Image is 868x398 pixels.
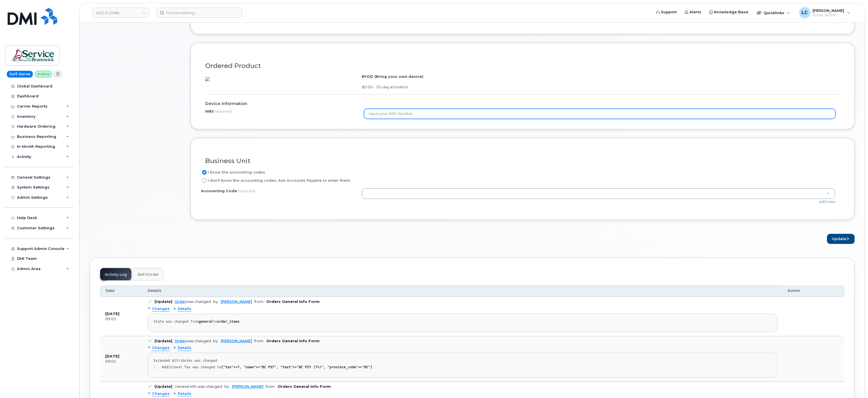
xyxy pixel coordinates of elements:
[201,77,210,81] img: C3F069DC-2144-4AFF-AB74-F0914564C2FE.jpg
[199,320,213,324] strong: general
[213,299,218,304] span: by:
[157,8,242,18] input: Find something...
[175,339,211,343] div: was changed
[178,345,191,351] span: Details
[205,101,835,106] h4: Device Information
[802,9,808,16] span: LC
[232,384,263,389] a: [PERSON_NAME]
[266,384,275,389] span: from:
[705,7,752,18] a: Knowledge Base
[93,8,149,18] a: ASD-E (SNB)
[154,359,771,363] div: Extended Attributes was changed
[205,62,840,69] h3: Ordered Product
[205,109,232,114] label: IMEI
[266,339,320,343] b: Orders General Info Form
[105,359,138,364] div: 09:01
[155,339,172,343] b: [Update]
[278,384,331,389] b: Orders General Info Form
[753,7,794,18] div: Quicklinks
[105,316,138,322] div: 09:01
[148,288,161,293] span: Details
[795,7,854,18] div: Logan Cole
[175,384,222,389] div: General Info was changed
[827,234,855,244] button: Update
[105,312,119,316] b: [DATE]
[254,299,264,304] span: from:
[819,199,835,204] a: add new
[813,8,845,13] span: [PERSON_NAME]
[154,365,771,369] div: : . Additional Tax was changed to
[201,188,255,194] label: Accounting Code
[201,177,350,184] label: I don't know the accounting codes. Ask Accounts Payable to enter them
[213,339,218,343] span: by:
[155,299,172,304] b: [Update]
[154,320,771,324] div: State was changed from to
[362,74,423,79] strong: BYOD (Bring your own device)
[221,339,252,343] a: [PERSON_NAME]
[138,272,159,277] span: Bell eOrder
[175,299,186,304] a: Order
[764,10,784,15] span: Quicklinks
[178,391,191,397] span: Details
[221,299,252,304] a: [PERSON_NAME]
[362,85,408,89] span: $0.00 - 30-day activation
[213,109,232,114] span: (required)
[237,189,255,193] span: (required)
[714,9,748,15] span: Knowledge Base
[254,339,264,343] span: from:
[221,365,372,369] strong: {"tax"=>7, "name"=>"BC PST", "text"=>"BC PST (7%)", "province_code"=>"BC"}
[813,13,845,17] span: Super Admin
[201,169,265,176] label: I know the accounting codes
[175,339,186,343] a: Order
[364,109,835,119] input: Input your IMEI Number
[178,306,191,312] span: Details
[266,299,320,304] b: Orders General Info Form
[105,354,119,358] b: [DATE]
[175,299,211,304] div: was changed
[681,7,705,18] a: Alerts
[661,9,677,15] span: Support
[202,170,207,175] input: I know the accounting codes
[224,384,230,389] span: by:
[205,157,840,164] h3: Business Unit
[152,306,170,312] span: Changes
[783,286,844,297] th: Action
[652,7,681,18] a: Support
[152,391,170,397] span: Changes
[689,9,701,15] span: Alerts
[106,288,115,293] span: Date
[217,320,239,324] strong: order_items
[152,345,170,351] span: Changes
[155,384,172,389] b: [Update]
[202,178,207,183] input: I don't know the accounting codes. Ask Accounts Payable to enter them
